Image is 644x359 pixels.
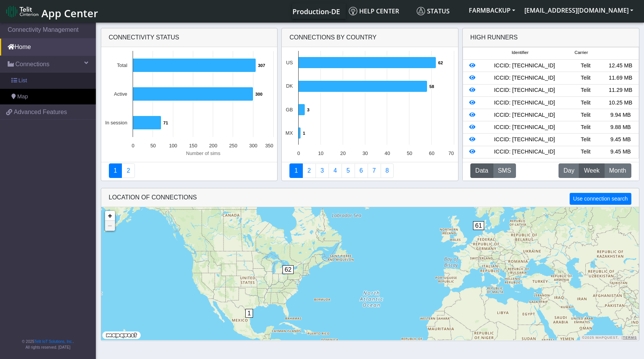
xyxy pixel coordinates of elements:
img: status.svg [417,7,425,15]
text: 58 [429,84,434,89]
div: 12.45 MB [603,62,638,70]
a: App Center [6,3,97,20]
text: DK [286,83,293,89]
text: 300 [249,143,257,148]
div: Telit [568,62,603,70]
text: MX [286,130,293,136]
text: 100 [169,143,177,148]
div: ICCID: [TECHNICAL_ID] [481,86,568,95]
text: Number of sims [186,150,220,156]
button: Month [604,163,631,178]
span: Month [609,166,626,175]
text: 50 [150,143,156,148]
text: 50 [407,150,412,156]
text: 60 [429,150,434,156]
a: Not Connected for 30 days [381,163,394,178]
div: Telit [568,123,603,132]
text: 300 [255,92,263,96]
div: Telit [568,86,603,95]
span: Production-DE [292,7,340,16]
a: Zoom in [105,211,115,221]
div: ICCID: [TECHNICAL_ID] [481,148,568,156]
div: Telit [568,135,603,144]
span: App Center [41,6,98,20]
a: Telit IoT Solutions, Inc. [34,339,73,344]
text: 250 [229,143,237,148]
text: US [286,60,293,65]
text: 350 [265,143,273,148]
text: 0 [297,150,300,156]
div: ICCID: [TECHNICAL_ID] [481,62,568,70]
div: Telit [568,74,603,82]
a: Terms [623,336,637,339]
a: Help center [346,3,414,19]
div: ICCID: [TECHNICAL_ID] [481,123,568,132]
button: Day [559,163,579,178]
div: 9.45 MB [603,135,638,144]
div: ICCID: [TECHNICAL_ID] [481,99,568,107]
text: In session [105,120,127,126]
span: 61 [473,221,485,230]
a: Connectivity status [109,163,122,178]
nav: Summary paging [109,163,270,178]
img: knowledge.svg [349,7,357,15]
button: Week [579,163,605,178]
span: Connections [15,60,49,69]
button: SMS [493,163,516,178]
div: 9.88 MB [603,123,638,132]
text: 3 [307,108,309,112]
text: 71 [163,121,168,125]
a: Zoom out [105,221,115,231]
div: 1 [245,309,253,332]
text: 0 [131,143,134,148]
a: Zero Session [368,163,381,178]
text: 200 [209,143,217,148]
a: 14 Days Trend [355,163,368,178]
button: [EMAIL_ADDRESS][DOMAIN_NAME] [520,3,638,17]
div: 9.94 MB [603,111,638,119]
a: Usage per Country [315,163,329,178]
text: 30 [363,150,368,156]
text: 10 [318,150,324,156]
div: LOCATION OF CONNECTIONS [101,188,639,207]
text: 1 [303,131,305,135]
span: 62 [283,265,294,274]
div: Connections By Country [282,28,458,47]
nav: Summary paging [289,163,450,178]
div: 9.45 MB [603,148,638,156]
button: Use connection search [570,193,631,205]
a: Deployment status [122,163,135,178]
div: High Runners [470,33,518,42]
text: 20 [340,150,346,156]
a: Your current platform instance [292,3,340,19]
text: Active [114,91,127,97]
a: Status [414,3,464,19]
div: 10.25 MB [603,99,638,107]
text: 70 [449,150,454,156]
div: 11.69 MB [603,74,638,82]
div: Telit [568,111,603,119]
span: Carrier [575,49,588,56]
span: Day [563,166,574,175]
div: 11.29 MB [603,86,638,95]
button: FARMBACKUP [464,3,520,17]
a: Connections By Country [289,163,303,178]
div: ICCID: [TECHNICAL_ID] [481,111,568,119]
span: Identifier [512,49,529,56]
span: Week [584,166,600,175]
span: Advanced Features [14,108,67,117]
span: List [18,77,27,85]
text: 62 [438,60,443,65]
text: 307 [258,63,265,68]
img: logo-telit-cinterion-gw-new.png [6,5,38,18]
span: Map [17,93,28,101]
span: Status [417,7,450,15]
text: 150 [189,143,197,148]
a: Connections By Carrier [329,163,342,178]
div: Connectivity status [101,28,278,47]
div: ICCID: [TECHNICAL_ID] [481,135,568,144]
span: 1 [245,309,253,318]
div: Telit [568,99,603,107]
text: Total [117,62,127,68]
span: Help center [349,7,399,15]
